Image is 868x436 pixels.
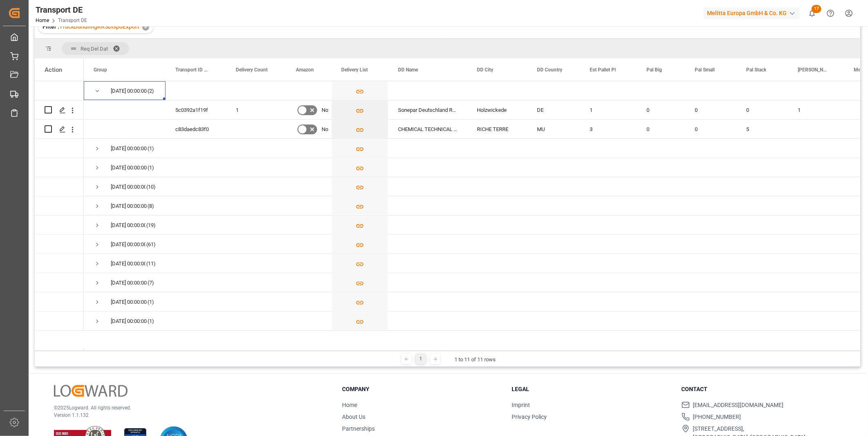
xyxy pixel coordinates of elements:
[695,67,715,73] span: Pal Small
[296,67,314,73] span: Amazon
[111,216,145,235] div: [DATE] 00:00:00
[166,120,226,138] div: c83daedc83f0
[111,293,147,311] div: [DATE] 00:00:00
[148,139,154,158] span: (1)
[454,356,496,364] div: 1 to 11 of 11 rows
[35,139,84,158] div: Press SPACE to select this row.
[111,235,145,254] div: [DATE] 00:00:00
[36,4,87,16] div: Transport DE
[416,354,426,364] div: 1
[467,100,527,119] div: Holzwickede
[580,120,637,138] div: 3
[148,312,154,331] span: (1)
[146,235,156,254] span: (61)
[704,7,800,19] div: Melitta Europa GmbH & Co. KG
[43,23,59,30] span: Filter :
[590,67,616,73] span: Est Pallet Pl
[637,100,685,119] div: 0
[341,67,368,73] span: Delivery List
[111,139,147,158] div: [DATE] 00:00:00
[527,100,580,119] div: DE
[342,414,365,420] a: About Us
[803,4,821,22] button: show 17 new notifications
[342,402,357,408] a: Home
[148,197,154,216] span: (8)
[54,385,128,397] img: Logward Logo
[146,216,156,235] span: (19)
[36,18,49,23] a: Home
[788,100,844,119] div: 1
[35,120,84,139] div: Press SPACE to select this row.
[527,120,580,138] div: MU
[146,254,156,273] span: (11)
[236,67,268,73] span: Delivery Count
[537,67,562,73] span: DD Country
[388,100,467,119] div: Sonepar Deutschland Reg. West GmbH
[821,4,840,22] button: Help Center
[111,158,147,177] div: [DATE] 00:00:00
[647,67,662,73] span: Pal Big
[111,312,147,331] div: [DATE] 00:00:00
[142,24,149,31] div: ✕
[704,5,803,21] button: Melitta Europa GmbH & Co. KG
[682,385,841,394] h3: Contact
[685,100,736,119] div: 0
[148,82,154,100] span: (2)
[59,23,139,30] span: TruckBundlingRRSDispoExport
[111,274,147,292] div: [DATE] 00:00:00
[35,177,84,196] div: Press SPACE to select this row.
[512,385,671,394] h3: Legal
[35,273,84,292] div: Press SPACE to select this row.
[54,412,322,419] p: Version 1.1.132
[388,120,467,138] div: CHEMICAL TECHNICAL SUPPLIERS (I.O.)LTD
[398,67,418,73] span: DD Name
[637,120,685,138] div: 0
[148,293,154,311] span: (1)
[467,120,527,138] div: RICHE TERRE
[35,235,84,254] div: Press SPACE to select this row.
[35,216,84,235] div: Press SPACE to select this row.
[94,67,107,73] span: Group
[35,81,84,100] div: Press SPACE to select this row.
[580,100,637,119] div: 1
[736,120,788,138] div: 5
[322,101,328,120] span: No
[54,404,322,412] p: © 2025 Logward. All rights reserved.
[111,82,147,100] div: [DATE] 00:00:00
[322,120,328,139] span: No
[342,385,501,394] h3: Company
[746,67,766,73] span: Pal Stack
[175,67,209,73] span: Transport ID Logward
[45,66,62,73] div: Action
[342,425,375,432] a: Partnerships
[81,46,108,52] span: Req Del Dat
[35,254,84,273] div: Press SPACE to select this row.
[148,274,154,292] span: (7)
[226,100,286,119] div: 1
[35,196,84,216] div: Press SPACE to select this row.
[512,414,547,420] a: Privacy Policy
[35,158,84,177] div: Press SPACE to select this row.
[477,67,493,73] span: DD City
[146,178,156,196] span: (10)
[693,413,741,421] span: [PHONE_NUMBER]
[166,100,226,119] div: 5c0392a1f19f
[812,5,821,13] span: 17
[111,197,147,216] div: [DATE] 00:00:00
[35,292,84,311] div: Press SPACE to select this row.
[111,178,145,196] div: [DATE] 00:00:00
[35,100,84,120] div: Press SPACE to select this row.
[111,254,145,273] div: [DATE] 00:00:00
[35,311,84,331] div: Press SPACE to select this row.
[512,402,530,408] a: Imprint
[685,120,736,138] div: 0
[736,100,788,119] div: 0
[798,67,827,73] span: [PERSON_NAME]
[693,401,784,409] span: [EMAIL_ADDRESS][DOMAIN_NAME]
[148,158,154,177] span: (1)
